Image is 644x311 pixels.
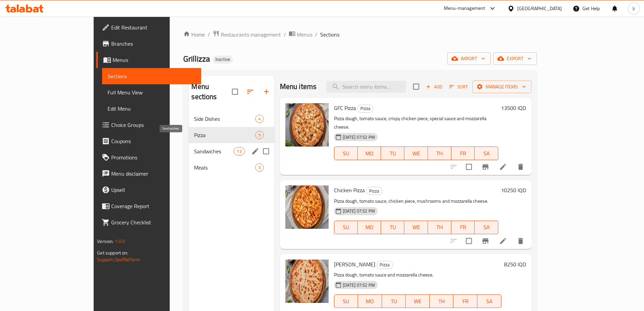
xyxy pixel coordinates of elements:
p: Pizza dough, tomato sauce, chicken piece, mushrooms and mozzarella cheese. [334,197,498,205]
button: Add [423,82,445,92]
span: [PERSON_NAME] [334,259,375,269]
span: TH [431,222,449,232]
button: FR [451,221,475,234]
a: Choice Groups [96,117,201,133]
a: Edit Restaurant [96,19,201,36]
span: TH [432,296,451,306]
span: [DATE] 07:52 PM [340,208,378,214]
a: Support.OpsPlatform [97,255,140,264]
span: Meals [194,163,255,172]
button: SA [477,294,501,308]
button: FR [451,147,475,160]
span: Promotions [111,153,196,161]
span: 13 [234,148,244,155]
div: Side Dishes4 [189,111,274,127]
button: edit [250,146,260,156]
span: Menus [113,56,196,64]
a: Restaurants management [213,30,281,39]
span: Add [425,83,443,91]
button: delete [512,159,529,175]
button: Manage items [472,81,531,93]
button: SA [475,147,498,160]
div: items [255,163,264,172]
p: Pizza dough, tomato sauce and mozzarella cheese. [334,271,501,279]
div: Pizza [357,105,374,113]
button: Sort [448,82,470,92]
span: 4 [256,116,263,122]
button: MO [358,147,381,160]
a: Sections [102,68,201,84]
span: WE [407,149,425,158]
div: [GEOGRAPHIC_DATA] [517,5,562,12]
span: Sort [449,83,468,91]
span: SU [337,222,355,232]
span: FR [454,149,472,158]
div: Pizza9 [189,127,274,143]
span: [DATE] 07:52 PM [340,282,378,288]
span: Inactive [213,57,233,62]
button: SU [334,147,358,160]
a: Coverage Report [96,198,201,214]
span: Sort items [445,82,472,92]
span: Menu disclaimer [111,170,196,178]
a: Grocery Checklist [96,214,201,230]
span: Restaurants management [221,30,281,39]
span: export [499,54,531,63]
img: GFC Pizza [285,103,329,147]
h6: 10250 IQD [501,185,526,195]
a: Upsell [96,182,201,198]
span: Edit Menu [108,105,196,113]
span: Select to update [462,234,476,248]
img: Chicken Pizza [285,185,329,229]
span: SA [477,149,495,158]
span: Edit Restaurant [111,23,196,31]
a: Promotions [96,149,201,165]
button: Add section [258,84,275,100]
button: delete [512,233,529,249]
span: SA [480,296,499,306]
span: Pizza [366,187,382,195]
span: 9 [256,132,263,138]
span: FR [456,296,475,306]
h2: Menu items [280,82,317,92]
span: TU [385,296,403,306]
span: Get support on: [97,248,128,257]
button: TU [381,221,404,234]
a: Edit Menu [102,101,201,117]
div: Meals3 [189,159,274,176]
span: Version: [97,237,114,246]
button: WE [406,294,430,308]
span: Pizza [194,131,255,139]
span: Grocery Checklist [111,218,196,226]
button: SA [475,221,498,234]
span: Branches [111,40,196,48]
span: import [453,54,485,63]
img: Margherita Pizza [285,260,329,303]
span: SA [477,222,495,232]
span: Manage items [478,83,526,91]
span: SU [337,149,355,158]
nav: breadcrumb [183,30,536,39]
a: Edit menu item [499,237,507,245]
span: Upsell [111,186,196,194]
span: WE [408,296,427,306]
span: WE [407,222,425,232]
a: Full Menu View [102,84,201,101]
span: Sections [108,72,196,80]
span: TU [384,149,402,158]
span: Full Menu View [108,88,196,96]
span: b [633,5,635,12]
button: Branch-specific-item [477,159,494,175]
div: Pizza [366,187,382,195]
nav: Menu sections [189,108,274,178]
button: TU [382,294,406,308]
span: MO [360,149,378,158]
span: Sort sections [242,84,258,100]
h6: 13500 IQD [501,103,526,113]
button: SU [334,221,358,234]
input: search [326,81,406,93]
div: Inactive [213,55,233,64]
span: TU [384,222,402,232]
div: Sandwiches13edit [189,143,274,159]
button: TU [381,147,404,160]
